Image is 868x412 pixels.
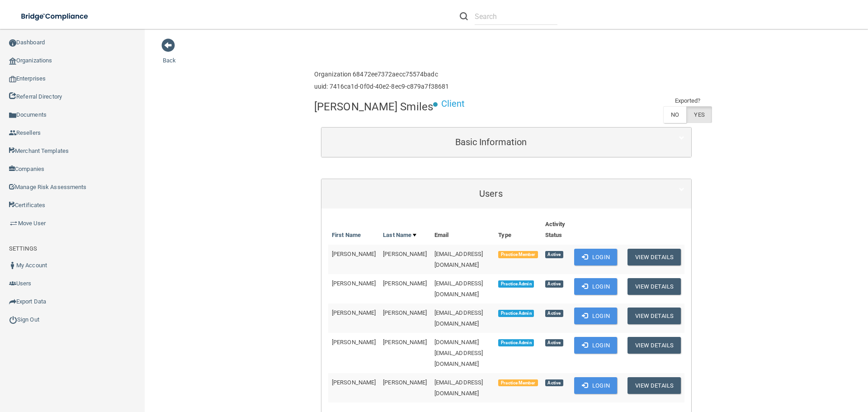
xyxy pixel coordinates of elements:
[9,219,18,228] img: briefcase.64adab9b.png
[14,7,97,26] img: bridge_compliance_login_screen.278c3ca4.svg
[332,309,376,316] span: [PERSON_NAME]
[9,39,16,47] img: ic_dashboard_dark.d01f4a41.png
[627,377,681,394] button: View Details
[332,339,376,346] span: [PERSON_NAME]
[434,309,483,327] span: [EMAIL_ADDRESS][DOMAIN_NAME]
[686,106,712,123] label: YES
[9,316,17,324] img: ic_power_dark.7ecde6b1.png
[383,309,427,316] span: [PERSON_NAME]
[627,278,681,295] button: View Details
[542,215,571,245] th: Activity Status
[498,251,538,258] span: Practice Member
[332,251,376,257] span: [PERSON_NAME]
[9,280,16,287] img: icon-users.e205127d.png
[9,129,16,137] img: ic_reseller.de258add.png
[332,280,376,287] span: [PERSON_NAME]
[434,379,483,397] span: [EMAIL_ADDRESS][DOMAIN_NAME]
[663,106,686,123] label: NO
[574,377,617,394] button: Login
[383,280,427,287] span: [PERSON_NAME]
[627,308,681,324] button: View Details
[498,379,538,387] span: Practice Member
[314,83,449,90] h6: uuid: 7416ca1d-0f0d-40e2-8ec9-c879a7f38681
[383,379,427,386] span: [PERSON_NAME]
[314,101,433,113] h4: [PERSON_NAME] Smiles
[163,46,176,64] a: Back
[9,112,16,119] img: icon-documents.8dae5593.png
[332,379,376,386] span: [PERSON_NAME]
[475,8,557,25] input: Search
[545,310,563,317] span: Active
[9,76,16,82] img: enterprise.0d942306.png
[383,339,427,346] span: [PERSON_NAME]
[441,95,465,112] p: Client
[431,215,495,245] th: Email
[498,310,534,317] span: Practice Admin
[328,189,654,199] h5: Users
[460,12,468,20] img: ic-search.3b580494.png
[545,379,563,387] span: Active
[9,262,16,269] img: ic_user_dark.df1a06c3.png
[627,249,681,265] button: View Details
[627,337,681,354] button: View Details
[574,308,617,324] button: Login
[663,95,712,106] td: Exported?
[495,215,541,245] th: Type
[434,280,483,298] span: [EMAIL_ADDRESS][DOMAIN_NAME]
[383,251,427,257] span: [PERSON_NAME]
[545,339,563,346] span: Active
[9,57,16,65] img: organization-icon.f8decf85.png
[383,230,416,241] a: Last Name
[328,132,684,152] a: Basic Information
[434,339,483,367] span: [DOMAIN_NAME][EMAIL_ADDRESS][DOMAIN_NAME]
[332,230,361,241] a: First Name
[9,298,16,305] img: icon-export.b9366987.png
[314,71,449,78] h6: Organization 68472ee7372aecc75574badc
[434,251,483,268] span: [EMAIL_ADDRESS][DOMAIN_NAME]
[9,243,37,254] label: SETTINGS
[574,337,617,354] button: Login
[498,280,534,288] span: Practice Admin
[545,251,563,258] span: Active
[574,278,617,295] button: Login
[498,339,534,346] span: Practice Admin
[545,280,563,288] span: Active
[574,249,617,265] button: Login
[328,137,654,147] h5: Basic Information
[328,184,684,204] a: Users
